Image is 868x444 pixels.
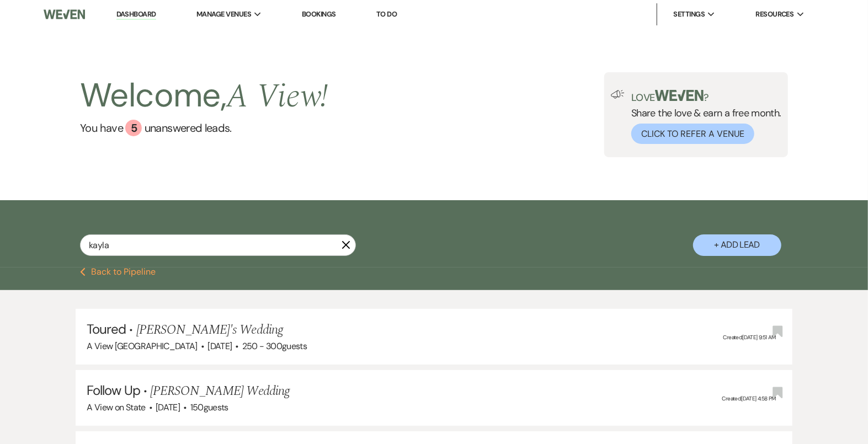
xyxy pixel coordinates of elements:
span: A View on State [87,402,145,413]
img: Weven Logo [44,3,86,26]
span: [PERSON_NAME] Wedding [150,381,290,401]
span: [PERSON_NAME]'s Wedding [136,320,283,340]
div: 5 [125,120,142,136]
span: A View ! [226,71,328,122]
a: Bookings [302,9,336,19]
span: Toured [87,320,126,338]
a: To Do [376,9,397,19]
span: 150 guests [190,402,228,413]
h2: Welcome, [80,72,328,120]
span: Manage Venues [196,9,251,20]
button: Click to Refer a Venue [631,124,754,144]
span: Follow Up [87,382,140,399]
span: Created: [DATE] 4:58 PM [722,395,776,403]
span: [DATE] [207,340,232,352]
p: Love ? [631,90,781,103]
span: Created: [DATE] 9:51 AM [723,334,776,341]
a: You have 5 unanswered leads. [80,120,328,136]
span: Settings [674,9,705,20]
button: + Add Lead [693,234,781,256]
a: Dashboard [116,9,156,20]
span: 250 - 300 guests [242,340,307,352]
span: A View [GEOGRAPHIC_DATA] [87,340,198,352]
img: weven-logo-green.svg [655,90,704,101]
img: loud-speaker-illustration.svg [611,90,625,99]
span: Resources [755,9,794,20]
div: Share the love & earn a free month. [625,90,781,144]
span: [DATE] [156,402,180,413]
input: Search by name, event date, email address or phone number [80,234,356,256]
button: Back to Pipeline [80,268,156,276]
